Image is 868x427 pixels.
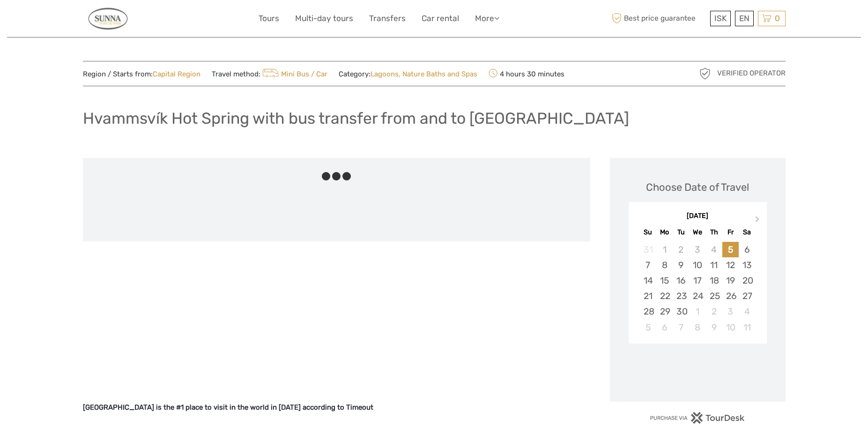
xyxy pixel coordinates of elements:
[640,226,656,239] div: Su
[371,70,477,78] a: Lagoons, Nature Baths and Spas
[610,11,708,26] span: Best price guarantee
[689,226,705,239] div: We
[689,242,705,257] div: Not available Wednesday, September 3rd, 2025
[83,109,629,128] h1: Hvammsvík Hot Spring with bus transfer from and to [GEOGRAPHIC_DATA]
[339,69,477,79] span: Category:
[489,67,564,80] span: 4 hours 30 minutes
[422,12,459,25] a: Car rental
[259,12,279,25] a: Tours
[656,288,673,304] div: Choose Monday, September 22nd, 2025
[640,257,656,273] div: Choose Sunday, September 7th, 2025
[295,12,353,25] a: Multi-day tours
[673,257,689,273] div: Choose Tuesday, September 9th, 2025
[650,412,745,424] img: PurchaseViaTourDesk.png
[640,242,656,257] div: Not available Sunday, August 31st, 2025
[631,242,764,335] div: month 2025-09
[722,226,739,239] div: Fr
[739,304,755,319] div: Choose Saturday, October 4th, 2025
[739,320,755,335] div: Choose Saturday, October 11th, 2025
[689,273,705,288] div: Choose Wednesday, September 17th, 2025
[751,214,766,229] button: Next Month
[697,66,712,81] img: verified_operator_grey_128.png
[260,70,328,78] a: Mini Bus / Car
[722,288,739,304] div: Choose Friday, September 26th, 2025
[706,304,722,319] div: Choose Thursday, October 2nd, 2025
[689,320,705,335] div: Choose Wednesday, October 8th, 2025
[706,273,722,288] div: Choose Thursday, September 18th, 2025
[739,288,755,304] div: Choose Saturday, September 27th, 2025
[773,14,781,23] span: 0
[739,242,755,257] div: Choose Saturday, September 6th, 2025
[706,257,722,273] div: Choose Thursday, September 11th, 2025
[735,11,754,26] div: EN
[475,12,499,25] a: More
[640,288,656,304] div: Choose Sunday, September 21st, 2025
[83,7,133,30] img: General info
[153,70,200,78] a: Capital Region
[695,368,701,374] div: Loading...
[673,320,689,335] div: Choose Tuesday, October 7th, 2025
[673,226,689,239] div: Tu
[706,320,722,335] div: Choose Thursday, October 9th, 2025
[640,320,656,335] div: Choose Sunday, October 5th, 2025
[714,14,727,23] span: ISK
[656,320,673,335] div: Choose Monday, October 6th, 2025
[673,273,689,288] div: Choose Tuesday, September 16th, 2025
[629,211,767,221] div: [DATE]
[706,242,722,257] div: Not available Thursday, September 4th, 2025
[83,69,200,79] span: Region / Starts from:
[722,320,739,335] div: Choose Friday, October 10th, 2025
[656,242,673,257] div: Not available Monday, September 1st, 2025
[656,257,673,273] div: Choose Monday, September 8th, 2025
[722,304,739,319] div: Choose Friday, October 3rd, 2025
[656,304,673,319] div: Choose Monday, September 29th, 2025
[689,257,705,273] div: Choose Wednesday, September 10th, 2025
[673,304,689,319] div: Choose Tuesday, September 30th, 2025
[689,304,705,319] div: Choose Wednesday, October 1st, 2025
[739,273,755,288] div: Choose Saturday, September 20th, 2025
[646,180,749,195] div: Choose Date of Travel
[706,288,722,304] div: Choose Thursday, September 25th, 2025
[722,242,739,257] div: Choose Friday, September 5th, 2025
[640,304,656,319] div: Choose Sunday, September 28th, 2025
[722,273,739,288] div: Choose Friday, September 19th, 2025
[717,68,786,78] span: Verified Operator
[673,288,689,304] div: Choose Tuesday, September 23rd, 2025
[83,403,373,412] strong: [GEOGRAPHIC_DATA] is the #1 place to visit in the world in [DATE] according to Timeout
[640,273,656,288] div: Choose Sunday, September 14th, 2025
[722,257,739,273] div: Choose Friday, September 12th, 2025
[739,257,755,273] div: Choose Saturday, September 13th, 2025
[706,226,722,239] div: Th
[673,242,689,257] div: Not available Tuesday, September 2nd, 2025
[689,288,705,304] div: Choose Wednesday, September 24th, 2025
[739,226,755,239] div: Sa
[656,273,673,288] div: Choose Monday, September 15th, 2025
[656,226,673,239] div: Mo
[212,67,328,80] span: Travel method:
[369,12,406,25] a: Transfers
